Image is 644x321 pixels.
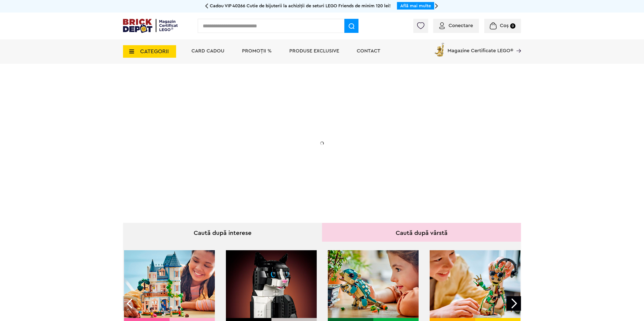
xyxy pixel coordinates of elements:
div: Caută după vârstă [322,223,521,242]
a: PROMOȚII % [242,48,272,53]
a: Card Cadou [191,48,224,53]
a: Conectare [439,23,473,28]
span: Cadou VIP 40266 Cutie de bijuterii la achiziții de seturi LEGO Friends de minim 120 lei! [210,4,391,8]
small: 0 [510,23,515,29]
a: Produse exclusive [289,48,339,53]
a: Află mai multe [400,4,431,8]
a: Contact [357,48,380,53]
span: CATEGORII [140,49,169,54]
h1: Cadou VIP 40772 [159,114,259,132]
div: Caută după interese [123,223,322,242]
a: Magazine Certificate LEGO® [513,42,521,47]
span: Magazine Certificate LEGO® [448,42,513,53]
div: Află detalii [159,169,259,175]
h2: Seria de sărbători: Fantomă luminoasă. Promoția este valabilă în perioada [DATE] - [DATE]. [159,137,259,158]
span: Conectare [449,23,473,28]
span: Coș [500,23,509,28]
